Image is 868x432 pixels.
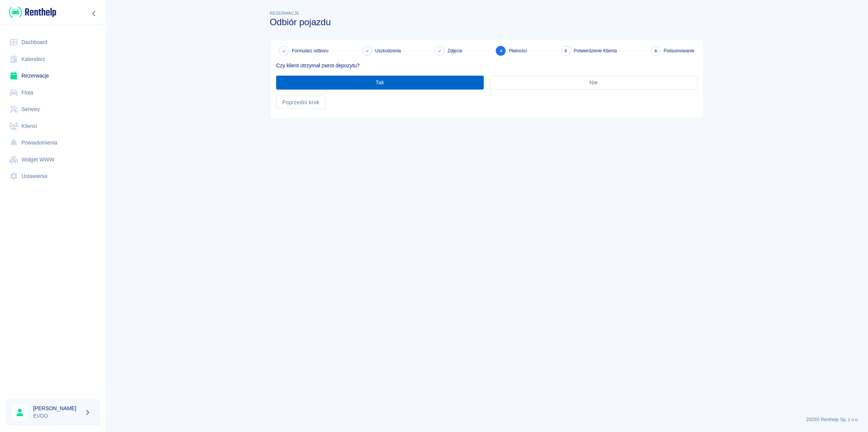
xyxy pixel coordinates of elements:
[89,9,100,18] button: Zwiń nawigację
[375,47,401,54] span: Uszkodzenia
[6,151,100,168] a: Widget WWW
[448,47,462,54] span: Zdjęcia
[276,76,484,90] button: Tak
[292,47,329,54] span: Formularz odbioru
[6,118,100,135] a: Klienci
[270,11,299,15] span: Rezerwacje
[276,96,325,110] button: Poprzedni krok
[276,62,697,70] p: Czy klient otrzymał zwrot depozytu?
[9,6,56,18] img: Renthelp logo
[6,51,100,68] a: Kalendarz
[6,84,100,101] a: Flota
[33,405,81,412] h6: [PERSON_NAME]
[6,101,100,118] a: Serwisy
[509,47,527,54] span: Płatności
[574,47,617,54] span: Potwierdzenie Klienta
[490,76,697,90] button: Nie
[6,6,56,18] a: Renthelp logo
[115,416,859,423] p: 2025 © Renthelp Sp. z o.o.
[654,47,657,55] span: 6
[663,47,694,54] span: Podsumowanie
[6,134,100,151] a: Powiadomienia
[564,47,567,55] span: 5
[33,412,81,420] p: EVDO
[500,47,503,55] span: 4
[6,67,100,84] a: Rezerwacje
[6,34,100,51] a: Dashboard
[270,17,704,27] h3: Odbiór pojazdu
[6,168,100,185] a: Ustawienia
